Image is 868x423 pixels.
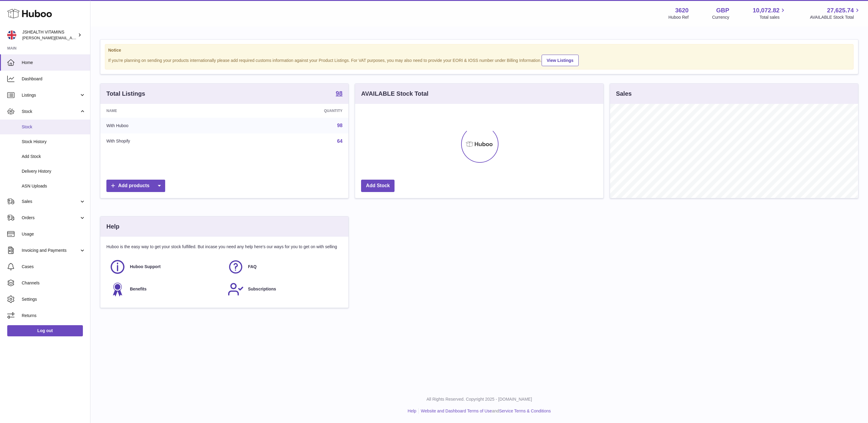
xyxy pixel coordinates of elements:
[337,123,343,128] a: 98
[106,244,342,250] p: Huboo is the easy way to get your stock fulfilled. But incase you need any help here's our ways f...
[22,124,86,130] span: Stock
[22,168,86,174] span: Delivery History
[109,281,222,297] a: Benefits
[419,408,551,414] li: and
[716,6,729,14] strong: GBP
[22,199,79,204] span: Sales
[408,409,417,413] a: Help
[228,281,340,297] a: Subscriptions
[130,286,146,292] span: Benefits
[248,264,257,270] span: FAQ
[100,104,234,118] th: Name
[106,90,145,98] h3: Total Listings
[22,92,79,98] span: Listings
[7,30,16,40] img: francesca@jshealthvitamins.com
[100,133,234,149] td: With Shopify
[753,6,786,20] a: 10,072.82 Total sales
[753,6,779,14] span: 10,072.82
[22,154,86,159] span: Add Stock
[108,54,850,66] div: If you're planning on sending your products internationally please add required customs informati...
[827,6,854,14] span: 27,625.74
[421,409,492,413] a: Website and Dashboard Terms of Use
[668,14,689,20] div: Huboo Ref
[712,14,729,20] div: Currency
[106,180,165,192] a: Add products
[759,14,786,20] span: Total sales
[361,90,428,98] h3: AVAILABLE Stock Total
[95,396,863,402] p: All Rights Reserved. Copyright 2025 - [DOMAIN_NAME]
[542,55,579,66] a: View Listings
[108,47,850,53] strong: Notice
[499,409,551,413] a: Service Terms & Conditions
[130,264,161,270] span: Huboo Support
[22,76,86,82] span: Dashboard
[361,180,395,192] a: Add Stock
[337,139,343,144] a: 64
[336,90,342,98] a: 98
[248,286,276,292] span: Subscriptions
[234,104,348,118] th: Quantity
[22,296,86,302] span: Settings
[22,313,86,319] span: Returns
[22,109,79,114] span: Stock
[228,259,340,275] a: FAQ
[22,248,79,253] span: Invoicing and Payments
[22,231,86,237] span: Usage
[616,90,632,98] h3: Sales
[7,325,83,336] a: Log out
[22,280,86,286] span: Channels
[810,14,861,20] span: AVAILABLE Stock Total
[22,264,86,270] span: Cases
[100,118,234,133] td: With Huboo
[109,259,222,275] a: Huboo Support
[22,60,86,66] span: Home
[22,139,86,145] span: Stock History
[22,29,77,41] div: JSHEALTH VITAMINS
[106,223,119,231] h3: Help
[810,6,861,20] a: 27,625.74 AVAILABLE Stock Total
[22,215,79,221] span: Orders
[22,183,86,189] span: ASN Uploads
[336,90,342,96] strong: 98
[22,35,121,40] span: [PERSON_NAME][EMAIL_ADDRESS][DOMAIN_NAME]
[675,6,689,14] strong: 3620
